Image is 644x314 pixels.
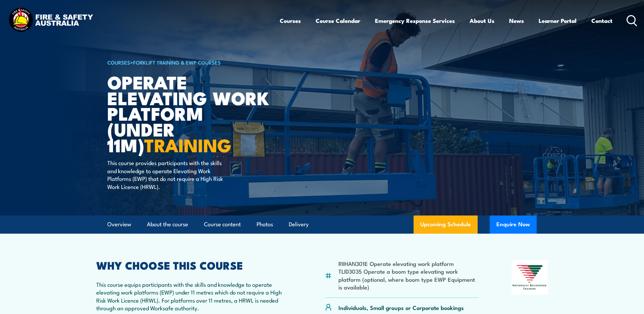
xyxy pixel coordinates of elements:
[375,12,455,30] a: Emergency Response Services
[512,260,548,295] img: Nationally Recognised Training logo.
[591,12,612,30] a: Contact
[509,12,524,30] a: News
[96,280,292,312] p: This course equips participants with the skills and knowledge to operate elevating work platforms...
[204,215,241,233] a: Course content
[289,215,309,233] a: Delivery
[144,130,231,158] strong: TRAINING
[147,215,188,233] a: About the course
[280,12,301,30] a: Courses
[107,215,131,233] a: Overview
[539,12,577,30] a: Learner Portal
[338,267,479,291] li: TLID3035 Operate a boom type elevating work platform (optional, where boom type EWP Equipment is ...
[107,58,273,66] h6: >
[133,58,221,66] a: Forklift Training & EWP Courses
[316,12,360,30] a: Course Calendar
[107,74,273,153] h1: Operate Elevating Work Platform (under 11m)
[257,215,273,233] a: Photos
[490,215,537,234] button: Enquire Now
[338,260,479,267] li: RIIHAN301E Operate elevating work platform
[414,215,478,234] a: Upcoming Schedule
[338,304,464,311] p: Individuals, Small groups or Corporate bookings
[470,12,494,30] a: About Us
[96,260,292,270] h2: WHY CHOOSE THIS COURSE
[107,159,230,190] p: This course provides participants with the skills and knowledge to operate Elevating Work Platfor...
[107,58,130,66] a: COURSES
